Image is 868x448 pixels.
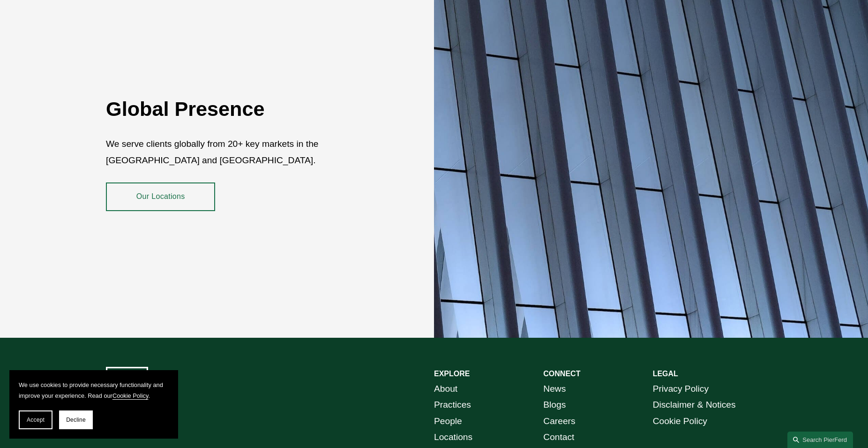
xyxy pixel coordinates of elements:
a: Privacy Policy [653,381,709,397]
a: Search this site [787,432,853,448]
a: Contact [543,429,574,446]
a: About [434,381,457,397]
button: Decline [59,410,93,429]
p: We serve clients globally from 20+ key markets in the [GEOGRAPHIC_DATA] and [GEOGRAPHIC_DATA]. [106,136,379,168]
a: News [543,381,566,397]
a: Cookie Policy [653,413,707,430]
a: Careers [543,413,575,430]
a: Cookie Policy [112,392,149,399]
h2: Global Presence [106,97,379,121]
strong: CONNECT [543,370,580,378]
section: Cookie banner [9,370,178,439]
span: Decline [66,417,86,423]
span: Accept [27,417,45,423]
strong: LEGAL [653,370,678,378]
button: Accept [19,410,52,429]
a: Locations [434,429,472,446]
a: Disclaimer & Notices [653,397,736,413]
strong: EXPLORE [434,370,470,378]
a: Blogs [543,397,566,413]
a: Our Locations [106,182,215,211]
p: We use cookies to provide necessary functionality and improve your experience. Read our . [19,380,169,401]
a: People [434,413,462,430]
a: Practices [434,397,471,413]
